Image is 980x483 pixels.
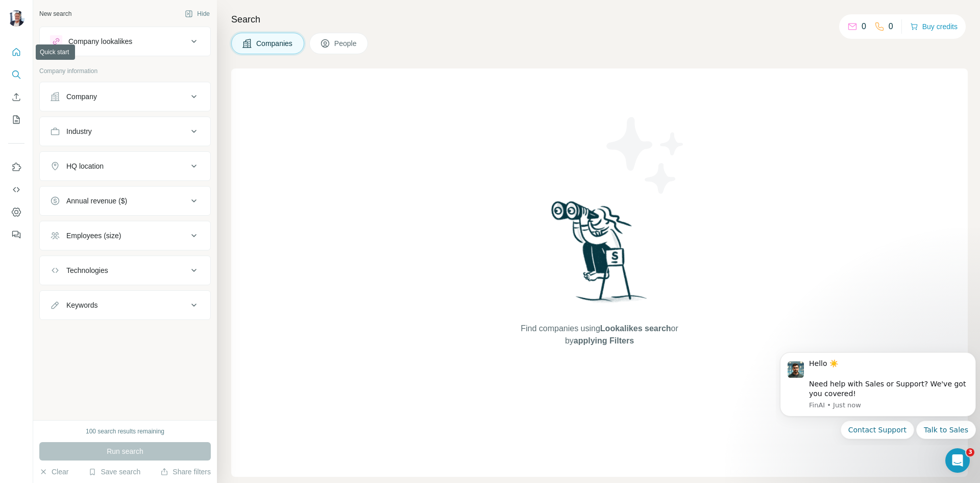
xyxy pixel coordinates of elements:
div: Keywords [66,300,97,310]
button: Search [8,65,24,84]
div: HQ location [66,161,104,171]
button: Save search [88,467,140,477]
h4: Search [231,12,968,27]
button: Enrich CSV [8,88,24,106]
div: Industry [66,126,92,136]
img: Surfe Illustration - Stars [600,109,692,201]
p: Company information [39,66,211,76]
button: Dashboard [8,203,24,221]
button: My lists [8,110,24,129]
button: Use Surfe on LinkedIn [8,158,24,176]
span: Lookalikes search [600,324,671,333]
span: 3 [966,448,974,456]
button: Quick start [8,43,24,61]
button: Technologies [40,258,210,283]
div: 100 search results remaining [86,427,164,436]
p: 0 [862,20,866,33]
button: Annual revenue ($) [40,189,210,213]
img: Avatar [8,10,24,27]
img: Surfe Illustration - Woman searching with binoculars [547,198,653,312]
button: Keywords [40,293,210,317]
span: Companies [256,38,293,49]
iframe: Intercom notifications message [776,343,980,445]
p: 0 [889,20,893,33]
button: Buy credits [910,19,958,34]
div: New search [39,9,71,18]
button: HQ location [40,154,210,178]
button: Share filters [160,467,211,477]
button: Industry [40,119,210,144]
button: Employees (size) [40,223,210,248]
div: Annual revenue ($) [66,196,127,206]
button: Feedback [8,225,24,244]
button: Use Surfe API [8,180,24,199]
span: Find companies using or by [518,323,681,347]
span: People [334,38,358,49]
button: Company lookalikes [40,29,210,54]
div: Technologies [66,265,108,275]
div: Company [66,91,97,102]
div: Employees (size) [66,231,121,241]
button: Clear [39,467,68,477]
iframe: Intercom live chat [945,448,970,473]
button: Company [40,84,210,109]
div: Company lookalikes [68,36,132,47]
span: applying Filters [574,336,634,345]
button: Hide [178,6,217,21]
